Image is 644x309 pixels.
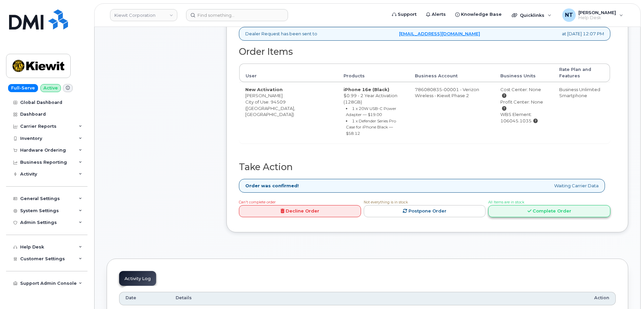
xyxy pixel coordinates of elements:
strong: iPhone 16e (Black) [344,87,389,92]
a: [EMAIL_ADDRESS][DOMAIN_NAME] [399,31,480,37]
div: Dealer Request has been sent to at [DATE] 12:07 PM [239,27,610,41]
a: Postpone Order [364,205,486,218]
span: NT [565,11,573,19]
strong: Order was confirmed! [245,183,299,189]
span: Details [176,295,192,301]
span: Quicklinks [520,12,544,18]
iframe: Messenger Launcher [615,280,639,304]
th: User [239,64,337,82]
div: Cost Center: None [500,86,547,99]
td: $0.99 - 2 Year Activation (128GB) [337,82,409,144]
td: 786080835-00001 - Verizon Wireless - Kiewit Phase 2 [409,82,494,144]
small: 1 x Defender Series Pro Case for iPhone Black — $58.12 [346,118,396,136]
a: Complete Order [488,205,610,218]
span: [PERSON_NAME] [578,10,616,15]
span: Not everything is in stock [364,200,408,204]
th: Business Account [409,64,494,82]
th: Rate Plan and Features [553,64,610,82]
span: Alerts [432,11,446,18]
div: Waiting Carrier Data [239,179,605,193]
input: Find something... [186,9,288,21]
div: Profit Center: None [500,99,547,111]
a: Decline Order [239,205,361,218]
span: Support [398,11,417,18]
small: 1 x 20W USB-C Power Adapter — $19.00 [346,106,396,117]
h2: Take Action [239,162,610,172]
td: Business Unlimited Smartphone [553,82,610,144]
a: Alerts [421,8,451,21]
a: Knowledge Base [451,8,506,21]
h2: Order Items [239,47,610,57]
th: Business Units [494,64,553,82]
a: Kiewit Corporation [110,9,177,21]
td: [PERSON_NAME] City of Use: 94509 ([GEOGRAPHIC_DATA], [GEOGRAPHIC_DATA]) [239,82,337,144]
span: Knowledge Base [461,11,502,18]
div: Quicklinks [507,8,556,22]
span: Date [126,295,136,301]
div: WBS Element: 106045.1035 [500,111,547,124]
th: Action [588,292,616,305]
th: Products [337,64,409,82]
div: Nicholas Taylor [558,8,628,22]
a: Support [387,8,421,21]
strong: New Activation [245,87,283,92]
span: All Items are in stock [488,200,524,204]
span: Can't complete order [239,200,276,204]
span: Help Desk [578,15,616,21]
